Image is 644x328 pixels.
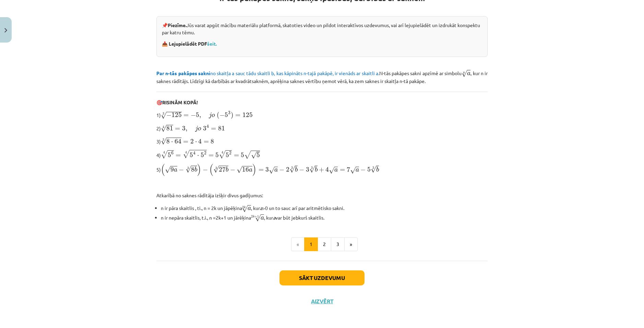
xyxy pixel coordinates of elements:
button: 1 [304,237,318,251]
span: 3 [265,167,269,172]
span: √ [161,112,166,119]
span: 125 [171,113,182,117]
p: Atkarībā no saknes rādītāja izšķir divus gadījumus: [156,192,488,199]
span: , [199,115,201,118]
span: 27 [219,167,226,172]
span: no skaitļa a sauc tādu skaitli b, kas kāpināts n-tajā pakāpē, ir vienāds ar skaitli a. [156,70,379,76]
span: a [261,216,264,220]
span: = [340,169,345,172]
span: 7 [347,167,350,172]
span: 2 [229,151,231,155]
span: − [230,167,235,172]
span: √ [371,166,376,173]
span: = [176,154,181,157]
span: a [274,168,278,172]
span: 5 [241,153,244,157]
span: 2 [204,151,206,155]
span: j [195,126,198,132]
span: o [198,127,201,131]
span: ⋅ [197,155,199,157]
span: 4 [193,151,195,155]
span: 8 [211,139,214,144]
i: a [260,205,262,211]
span: √ [242,205,248,212]
p: 2) [156,124,488,132]
span: = [204,141,209,143]
span: b [315,167,318,172]
span: 8 [166,139,170,144]
span: √ [213,166,219,173]
button: 2 [318,237,331,251]
span: 5 [257,153,260,157]
span: 16 [242,167,249,172]
span: 4 [325,167,329,172]
span: √ [329,167,334,174]
span: 5 [201,153,204,157]
span: 9 [170,167,174,172]
span: − [179,167,184,172]
span: 5 [215,153,219,157]
b: Par n-tās pakāpes sakni [156,70,210,76]
span: − [360,167,366,172]
span: 125 [242,113,253,117]
span: ) [197,164,201,176]
span: √ [462,70,467,77]
span: = [259,169,264,172]
span: o [212,114,215,117]
span: √ [255,214,261,222]
span: √ [165,166,170,173]
span: 5 [226,153,229,157]
strong: 📥 Lejupielādēt PDF [162,40,218,47]
span: 81 [218,126,225,131]
span: a [174,168,177,172]
span: √ [161,138,166,145]
span: b [226,167,228,172]
button: 3 [331,237,345,251]
span: 81 [166,126,173,131]
span: √ [350,167,356,174]
p: 1) [156,110,488,119]
p: 4) [156,149,488,159]
i: a [273,214,275,221]
b: RISINĀM KOPĀ! [162,99,198,105]
span: a [249,168,252,172]
span: 5 [190,153,193,157]
span: = [234,154,239,157]
span: ( [217,112,219,119]
span: − [203,167,208,172]
img: icon-close-lesson-0947bae3869378f0d4975bcd49f059093ad1ed9edebbc8119c70593378902aed.svg [4,28,7,33]
p: N-tās pakāpes sakni apzīmē ar simbolu , kur n ir saknes rādītājs. Līdzīgi kā darbībās ar kvadrāts... [156,68,488,85]
p: 3) [156,137,488,145]
span: 3 [182,126,186,131]
span: a [467,72,470,75]
span: √ [269,167,274,174]
a: šeit. [207,40,217,47]
li: n ir nepāra skaitlis, t.i., n =2k+1 un jārēķina , kur var būt jebkurš skaitlis. [161,213,488,222]
span: ⋅ [171,141,173,143]
span: √ [161,125,166,132]
p: 📌 Jūs varat apgūt mācību materiālu platformā, skatoties video un pildot interaktīvos uzdevumus, v... [162,22,482,36]
strong: Piezīme. [168,22,187,28]
span: − [299,167,304,172]
span: b [194,167,197,172]
span: 4 [206,125,209,128]
span: √ [244,151,251,159]
span: ( [161,164,165,176]
span: 3 [228,111,230,115]
span: 5 [168,153,171,157]
button: » [344,237,358,251]
span: √ [186,166,191,173]
span: 2 [190,139,194,144]
span: − [191,113,196,118]
span: 3 [203,126,206,131]
span: √ [161,150,168,159]
span: = [211,128,216,130]
span: 2 [286,167,289,172]
p: 5) [156,163,488,176]
span: + [319,167,324,172]
span: 8 [191,167,194,172]
span: + [254,215,257,218]
span: √ [237,166,242,173]
span: = [235,114,240,117]
span: − [279,167,284,172]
